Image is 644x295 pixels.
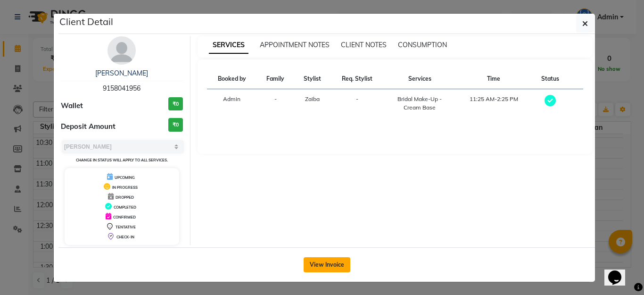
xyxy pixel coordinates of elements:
[95,69,148,77] a: [PERSON_NAME]
[257,69,294,89] th: Family
[304,257,350,272] button: View Invoice
[113,215,136,219] span: CONFIRMED
[168,97,183,111] h3: ₹0
[207,69,257,89] th: Booked by
[207,89,257,118] td: Admin
[330,89,384,118] td: -
[294,69,330,89] th: Stylist
[114,205,136,210] span: COMPLETED
[116,225,136,229] span: TENTATIVE
[330,69,384,89] th: Req. Stylist
[341,41,387,49] span: CLIENT NOTES
[116,195,134,200] span: DROPPED
[59,15,113,29] h5: Client Detail
[604,257,635,286] iframe: chat widget
[107,36,136,65] img: avatar
[456,69,532,89] th: Time
[61,101,83,111] span: Wallet
[456,89,532,118] td: 11:25 AM-2:25 PM
[112,185,138,190] span: IN PROGRESS
[384,69,455,89] th: Services
[115,175,135,180] span: UPCOMING
[168,118,183,132] h3: ₹0
[116,235,134,239] span: CHECK-IN
[398,41,447,49] span: CONSUMPTION
[260,41,330,49] span: APPOINTMENT NOTES
[76,158,168,162] small: Change in status will apply to all services.
[209,37,248,54] span: SERVICES
[305,95,320,102] span: Zaiba
[61,121,116,132] span: Deposit Amount
[532,69,569,89] th: Status
[389,95,450,112] div: Bridal Make-Up - Cream Base
[103,84,140,93] span: 9158041956
[257,89,294,118] td: -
